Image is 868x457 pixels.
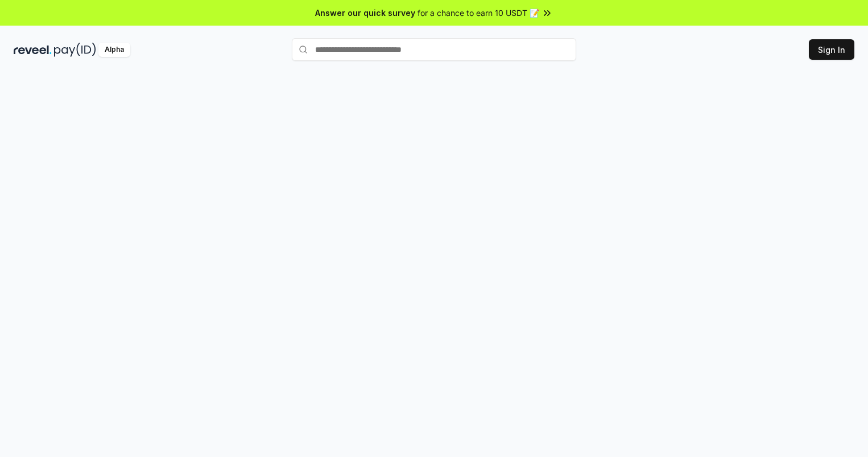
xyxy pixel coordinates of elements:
span: for a chance to earn 10 USDT 📝 [418,7,539,19]
div: Alpha [98,43,130,57]
span: Answer our quick survey [315,7,415,19]
img: reveel_dark [14,43,52,57]
img: pay_id [54,43,96,57]
button: Sign In [809,39,854,60]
